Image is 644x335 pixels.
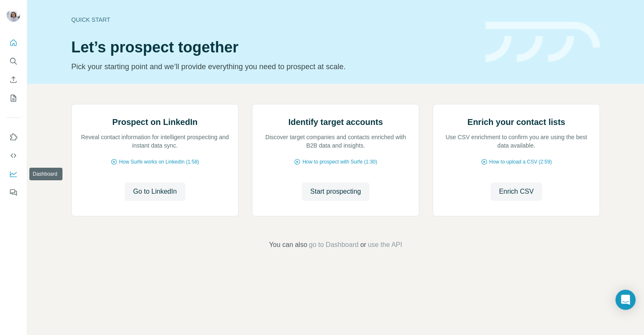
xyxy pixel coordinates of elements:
button: go to Dashboard [309,240,358,250]
button: Quick start [7,35,20,50]
span: How to prospect with Surfe (1:30) [302,158,377,166]
p: Reveal contact information for intelligent prospecting and instant data sync. [80,133,230,150]
span: How to upload a CSV (2:59) [489,158,552,166]
h2: Enrich your contact lists [467,116,565,128]
p: Use CSV enrichment to confirm you are using the best data available. [441,133,591,150]
button: Use Surfe API [7,148,20,163]
button: Use Surfe on LinkedIn [7,130,20,145]
p: Discover target companies and contacts enriched with B2B data and insights. [261,133,410,150]
button: My lists [7,91,20,106]
button: Dashboard [7,166,20,182]
span: You can also [269,240,307,250]
h2: Identify target accounts [288,116,383,128]
span: Go to LinkedIn [133,187,177,197]
button: use the API [368,240,402,250]
button: Feedback [7,185,20,200]
span: How Surfe works on LinkedIn (1:58) [119,158,199,166]
div: Quick start [71,16,475,24]
h2: Prospect on LinkedIn [112,116,197,128]
button: Search [7,54,20,69]
span: or [360,240,366,250]
button: Enrich CSV [7,72,20,87]
button: Enrich CSV [491,182,542,201]
p: Pick your starting point and we’ll provide everything you need to prospect at scale. [71,61,475,73]
img: banner [486,22,600,62]
button: Go to LinkedIn [125,182,185,201]
h1: Let’s prospect together [71,39,475,56]
div: Open Intercom Messenger [615,290,636,310]
span: Start prospecting [310,187,361,197]
button: Start prospecting [302,182,369,201]
img: Avatar [7,8,20,22]
span: Enrich CSV [499,187,534,197]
